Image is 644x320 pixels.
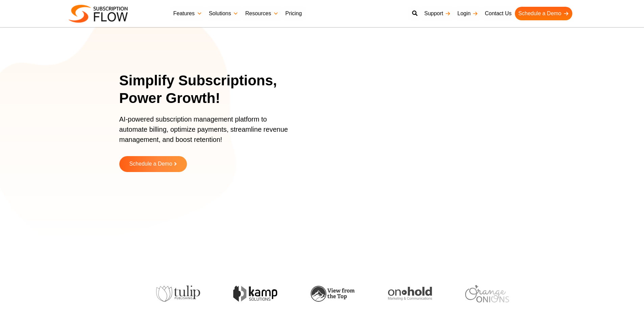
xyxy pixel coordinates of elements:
p: AI-powered subscription management platform to automate billing, optimize payments, streamline re... [119,114,295,151]
a: Contact Us [481,7,515,20]
img: kamp-solution [223,286,267,302]
a: Support [421,7,454,20]
a: Schedule a Demo [119,156,187,172]
img: view-from-the-top [301,286,344,302]
a: Pricing [282,7,305,20]
img: Subscriptionflow [69,5,128,23]
a: Solutions [206,7,242,20]
h1: Simplify Subscriptions, Power Growth! [119,72,304,107]
a: Login [454,7,481,20]
a: Schedule a Demo [515,7,572,20]
a: Features [170,7,206,20]
img: tulip-publishing [146,285,190,302]
a: Resources [242,7,282,20]
img: onhold-marketing [378,287,422,300]
img: orange-onions [455,285,499,302]
span: Schedule a Demo [129,161,172,167]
